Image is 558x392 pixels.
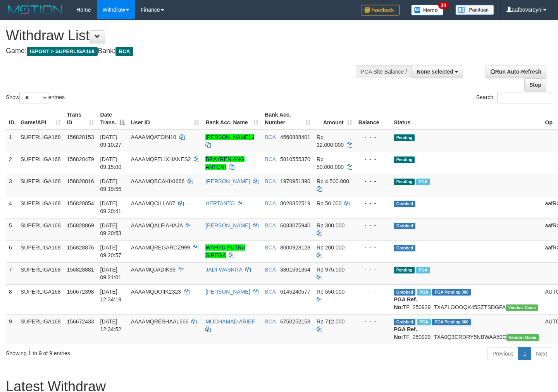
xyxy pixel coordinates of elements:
span: [DATE] 12:34:52 [100,318,122,332]
b: PGA Ref. No: [394,296,417,310]
span: Marked by aafsoycanthlai [416,267,430,273]
div: PGA Site Balance / [356,65,412,78]
span: BCA [265,222,276,229]
span: BCA [265,178,276,184]
div: - - - [358,199,388,207]
th: Status [391,108,542,130]
span: Grabbed [394,289,415,296]
span: BCA [265,244,276,251]
td: SUPERLIGA168 [17,218,64,240]
td: 4 [6,196,17,218]
td: 9 [6,314,17,344]
span: Rp 12.000.000 [317,134,344,148]
a: [PERSON_NAME] J [205,134,254,140]
a: Run Auto-Refresh [486,65,546,78]
span: BCA [265,266,276,273]
span: Rp 50.000.000 [317,156,344,170]
span: [DATE] 09:20:41 [100,200,122,214]
span: BCA [265,318,276,325]
span: 156828854 [67,200,94,206]
span: [DATE] 09:10:27 [100,134,122,148]
td: 8 [6,284,17,314]
td: SUPERLIGA168 [17,240,64,262]
span: 156828816 [67,178,94,184]
a: WAHYU PUTRA SIREGA [205,244,245,258]
th: Amount: activate to sort column ascending [313,108,355,130]
div: - - - [358,266,388,273]
span: Rp 300.000 [317,222,344,229]
span: [DATE] 09:21:01 [100,266,122,280]
h4: Game: Bank: [6,47,364,55]
span: Vendor URL: https://trx31.1velocity.biz [506,334,539,341]
span: 156828876 [67,244,94,251]
span: 156672433 [67,318,94,325]
span: Pending [394,179,415,185]
span: PGA Pending [432,289,471,296]
b: PGA Ref. No: [394,326,417,340]
th: Balance [355,108,391,130]
a: JADI WASKITA [205,266,242,273]
div: - - - [358,222,388,229]
span: BCA [265,200,276,206]
span: Rp 200.000 [317,244,344,251]
span: AAAAMQREGAROZ999 [131,244,190,251]
img: MOTION_logo.png [6,4,65,15]
span: BCA [265,134,276,140]
span: BCA [265,289,276,295]
th: Bank Acc. Name: activate to sort column ascending [202,108,262,130]
div: - - - [358,244,388,251]
label: Show entries [6,92,65,103]
td: 6 [6,240,17,262]
span: Copy 8000928128 to clipboard [280,244,310,251]
label: Search: [476,92,552,103]
span: Marked by aafsoycanthlai [417,319,431,325]
span: 156828869 [67,222,94,229]
th: Date Trans.: activate to sort column descending [97,108,128,130]
span: AAAAMQATOIN10 [131,134,176,140]
span: Copy 1970951390 to clipboard [280,178,310,184]
span: AAAAMQFELIXHANES2 [131,156,191,162]
span: Copy 6750252158 to clipboard [280,318,310,325]
img: Button%20Memo.svg [411,5,444,15]
div: - - - [358,177,388,185]
span: Copy 4560888401 to clipboard [280,134,310,140]
a: [PERSON_NAME] [205,222,250,229]
span: AAAAMQDOIIK2323 [131,289,181,295]
a: 1 [518,347,531,360]
span: Vendor URL: https://trx31.1velocity.biz [506,304,538,311]
a: MOCHAMAD ARIEF [205,318,255,325]
img: Feedback.jpg [361,5,400,15]
div: - - - [358,318,388,325]
span: Grabbed [394,319,415,325]
span: Copy 3801691364 to clipboard [280,266,310,273]
span: [DATE] 09:20:57 [100,244,122,258]
span: Rp 4.500.000 [317,178,349,184]
a: Stop [524,78,546,91]
span: Pending [394,267,415,273]
td: 2 [6,152,17,174]
span: AAAAMQJADIK99 [131,266,176,273]
span: Copy 5810555370 to clipboard [280,156,310,162]
a: [PERSON_NAME] [205,178,250,184]
td: TF_250929_TXA0Q3CRDRY5NBWAA50C [391,314,542,344]
span: 156828153 [67,134,94,140]
span: Marked by aafsoycanthlai [417,289,431,296]
div: - - - [358,288,388,296]
td: SUPERLIGA168 [17,130,64,152]
span: 156828479 [67,156,94,162]
span: AAAAMQALFIAHAJA [131,222,183,229]
th: User ID: activate to sort column ascending [128,108,203,130]
span: 156828881 [67,266,94,273]
a: HERTANTO [205,200,234,206]
h1: Withdraw List [6,28,364,43]
td: SUPERLIGA168 [17,314,64,344]
span: Grabbed [394,223,415,229]
span: Rp 50.000 [317,200,342,206]
th: Game/API: activate to sort column ascending [17,108,64,130]
td: 5 [6,218,17,240]
th: ID [6,108,17,130]
span: Rp 975.000 [317,266,344,273]
td: TF_250929_TXAZLOOOQK45SZTSDGFA [391,284,542,314]
span: 156672398 [67,289,94,295]
div: - - - [358,133,388,141]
